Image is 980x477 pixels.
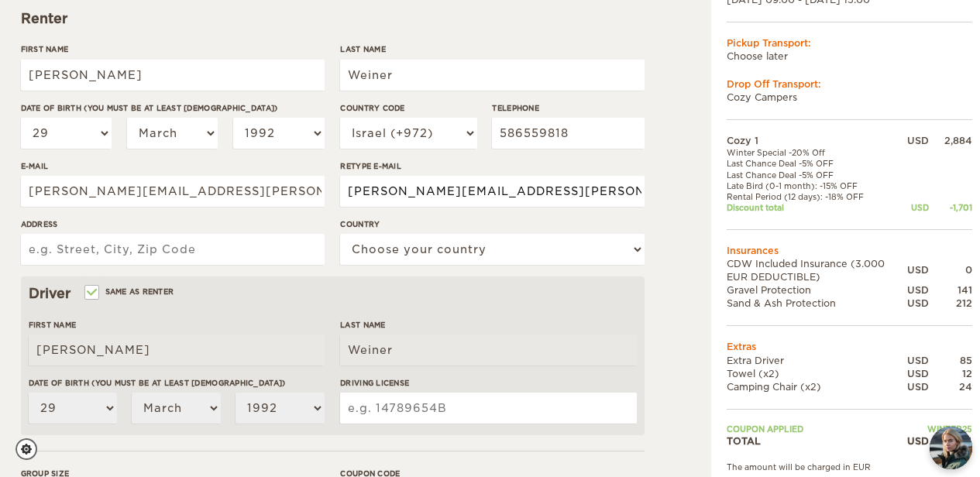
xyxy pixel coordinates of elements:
[929,283,972,297] div: 141
[929,297,972,310] div: 212
[727,91,972,104] td: Cozy Campers
[21,9,645,28] div: Renter
[340,335,636,365] input: e.g. Smith
[929,354,972,367] div: 85
[340,393,636,424] input: e.g. 14789654B
[86,289,96,299] input: Same as renter
[340,319,636,331] label: Last Name
[929,202,972,213] div: -1,701
[727,50,972,63] td: Choose later
[727,36,972,50] div: Pickup Transport:
[727,134,907,147] td: Cozy 1
[727,77,972,91] div: Drop Off Transport:
[29,377,325,389] label: Date of birth (You must be at least [DEMOGRAPHIC_DATA])
[15,438,47,460] a: Cookie settings
[340,43,644,55] label: Last Name
[21,102,325,114] label: Date of birth (You must be at least [DEMOGRAPHIC_DATA])
[727,462,972,472] div: The amount will be charged in EUR
[492,118,644,149] input: e.g. 1 234 567 890
[907,354,929,367] div: USD
[907,134,929,147] div: USD
[727,297,907,310] td: Sand & Ash Protection
[727,340,972,353] td: Extras
[727,180,907,191] td: Late Bird (0-1 month): -15% OFF
[727,191,907,202] td: Rental Period (12 days): -18% OFF
[929,263,972,276] div: 0
[929,367,972,380] div: 12
[29,335,325,365] input: e.g. William
[907,380,929,393] div: USD
[21,234,325,265] input: e.g. Street, City, Zip Code
[727,354,907,367] td: Extra Driver
[727,367,907,380] td: Towel (x2)
[21,160,325,172] label: E-mail
[727,202,907,213] td: Discount total
[29,319,325,331] label: First Name
[492,102,644,114] label: Telephone
[930,427,972,469] img: Freyja at Cozy Campers
[21,176,325,207] input: e.g. example@example.com
[21,218,325,230] label: Address
[340,176,644,207] input: e.g. example@example.com
[727,424,907,434] td: Coupon applied
[930,427,972,469] button: chat-button
[727,283,907,297] td: Gravel Protection
[340,218,644,230] label: Country
[340,377,636,389] label: Driving License
[727,434,907,448] td: TOTAL
[21,43,325,55] label: First Name
[727,257,907,283] td: CDW Included Insurance (3.000 EUR DEDUCTIBLE)
[929,434,972,448] div: 1,654
[929,380,972,393] div: 24
[727,147,907,158] td: Winter Special -20% Off
[907,424,972,434] td: WINTER25
[21,60,325,91] input: e.g. William
[907,283,929,297] div: USD
[340,160,644,172] label: Retype E-mail
[727,170,907,180] td: Last Chance Deal -5% OFF
[929,134,972,147] div: 2,884
[907,367,929,380] div: USD
[907,297,929,310] div: USD
[86,284,174,299] label: Same as renter
[907,434,929,448] div: USD
[340,102,476,114] label: Country Code
[727,244,972,257] td: Insurances
[907,263,929,276] div: USD
[29,284,637,303] div: Driver
[340,60,644,91] input: e.g. Smith
[907,202,929,213] div: USD
[727,380,907,393] td: Camping Chair (x2)
[727,158,907,169] td: Last Chance Deal -5% OFF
